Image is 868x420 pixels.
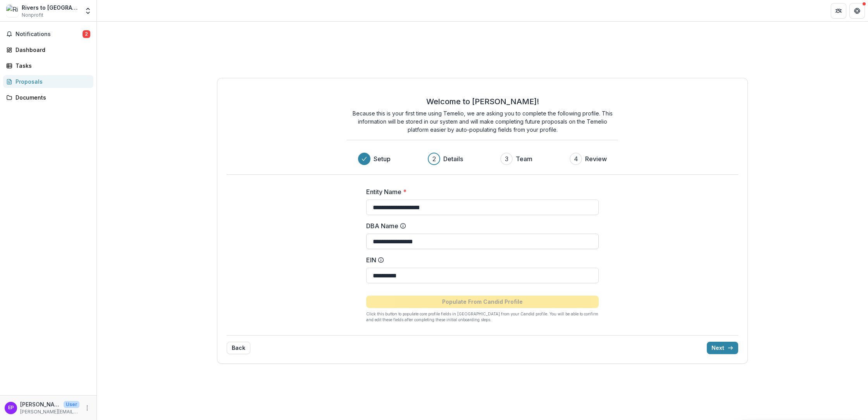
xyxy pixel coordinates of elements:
h2: Welcome to [PERSON_NAME]! [426,97,539,106]
label: EIN [366,255,594,265]
span: Nonprofit [22,12,43,19]
p: User [64,401,79,408]
span: Notifications [15,31,83,38]
h3: Team [516,154,532,164]
button: Open entity switcher [83,3,93,19]
p: [PERSON_NAME][EMAIL_ADDRESS][DOMAIN_NAME] [20,408,79,415]
div: Dashboard [15,46,87,54]
div: Progress [358,153,607,165]
label: Entity Name [366,187,594,196]
div: Tasks [15,62,87,70]
button: Partners [831,3,846,19]
p: Click this button to populate core profile fields in [GEOGRAPHIC_DATA] from your Candid profile. ... [366,311,599,323]
h3: Review [585,154,607,164]
div: 3 [505,154,508,164]
button: Populate From Candid Profile [366,296,599,308]
a: Proposals [3,75,93,88]
a: Tasks [3,59,93,72]
button: Get Help [849,3,865,19]
div: 4 [574,154,578,164]
button: Notifications2 [3,28,93,40]
span: 2 [83,30,90,38]
div: Documents [15,93,87,102]
p: [PERSON_NAME] [20,400,60,408]
div: Proposals [15,77,87,86]
a: Dashboard [3,43,93,56]
button: Next [707,342,738,354]
h3: Setup [374,154,391,164]
button: More [83,403,92,413]
label: DBA Name [366,221,594,231]
div: 2 [432,154,436,164]
div: Emily Payne [8,405,14,410]
button: Back [227,342,250,354]
img: Rivers to Ridges [6,5,19,17]
a: Documents [3,91,93,104]
div: Rivers to [GEOGRAPHIC_DATA] [22,3,79,12]
h3: Details [443,154,463,164]
p: Because this is your first time using Temelio, we are asking you to complete the following profil... [347,109,618,134]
